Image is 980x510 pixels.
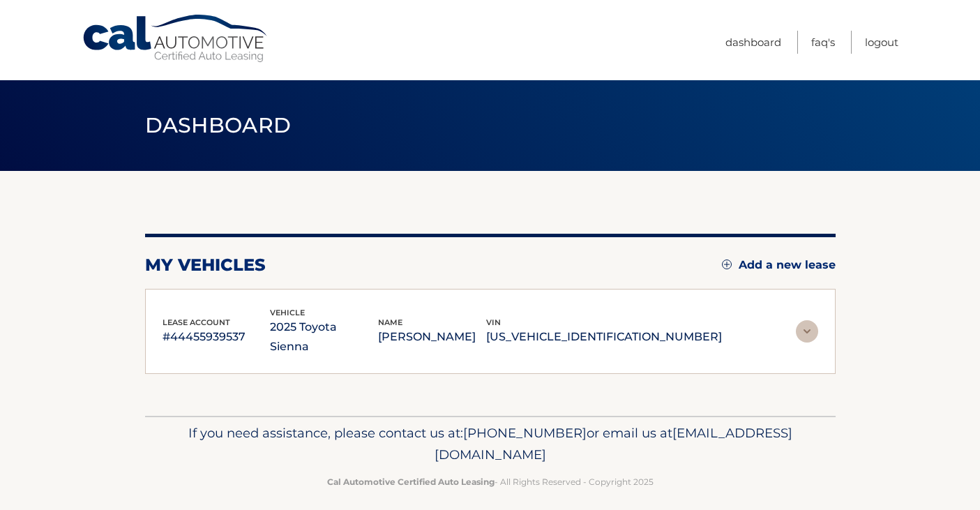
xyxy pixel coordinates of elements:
[378,317,402,327] span: name
[486,327,722,347] p: [US_VEHICLE_IDENTIFICATION_NUMBER]
[725,31,781,54] a: Dashboard
[270,317,378,357] p: 2025 Toyota Sienna
[378,327,486,347] p: [PERSON_NAME]
[796,320,818,343] img: accordion-rest.svg
[163,327,271,347] p: #44455939537
[463,425,587,441] span: [PHONE_NUMBER]
[811,31,835,54] a: FAQ's
[486,317,501,327] span: vin
[82,14,270,63] a: Cal Automotive
[163,317,230,327] span: lease account
[865,31,898,54] a: Logout
[270,308,305,317] span: vehicle
[154,422,827,467] p: If you need assistance, please contact us at: or email us at
[154,474,827,489] p: - All Rights Reserved - Copyright 2025
[722,260,732,269] img: add.svg
[722,258,836,272] a: Add a new lease
[145,112,292,138] span: Dashboard
[145,255,266,276] h2: my vehicles
[327,477,495,487] strong: Cal Automotive Certified Auto Leasing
